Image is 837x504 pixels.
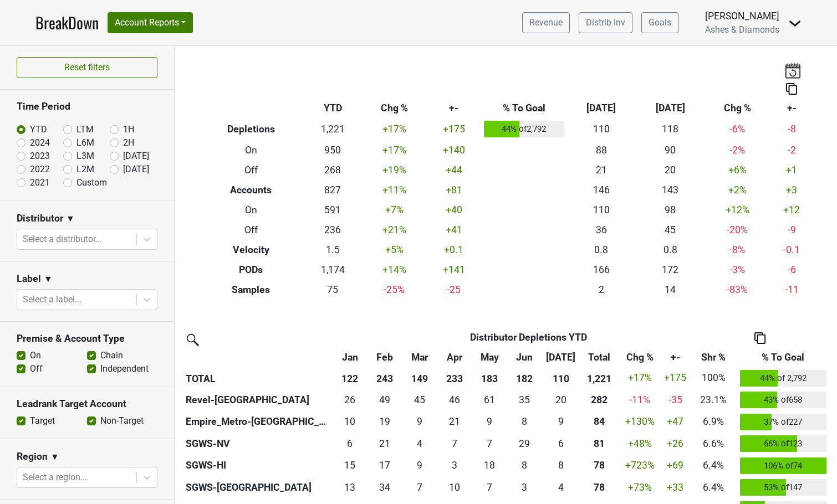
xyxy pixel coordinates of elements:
[545,436,577,451] div: 6
[198,260,304,280] th: PODs
[705,24,779,35] span: Ashes & Diamonds
[770,200,814,220] td: +12
[304,260,362,280] td: 1,174
[619,476,660,498] td: +73 %
[690,411,737,433] td: 6.9%
[370,436,400,451] div: 21
[437,367,472,389] th: 233
[582,414,616,429] div: 84
[663,480,687,495] div: +33
[690,476,737,498] td: 6.4%
[705,260,770,280] td: -3 %
[402,367,437,389] th: 149
[427,220,482,240] td: +41
[440,436,469,451] div: 7
[437,476,472,498] td: 10.251
[368,433,402,455] td: 21.083
[35,11,99,34] a: BreakDown
[566,140,636,160] td: 88
[440,458,469,472] div: 3
[507,367,542,389] th: 182
[619,347,660,367] th: Chg %: activate to sort column ascending
[566,280,636,300] td: 2
[542,455,580,477] td: 8.334
[566,119,636,141] td: 110
[566,260,636,280] td: 166
[17,57,157,78] button: Reset filters
[545,414,577,429] div: 9
[183,433,333,455] th: SGWS-NV
[636,119,705,141] td: 118
[304,240,362,260] td: 1.5
[437,433,472,455] td: 7.083
[333,389,368,411] td: 26
[30,163,50,176] label: 2022
[76,150,94,163] label: L3M
[472,411,507,433] td: 8.5
[30,362,43,376] label: Off
[183,389,333,411] th: Revel-[GEOGRAPHIC_DATA]
[100,414,144,428] label: Non-Target
[402,455,437,477] td: 9.25
[335,436,365,451] div: 6
[123,163,149,176] label: [DATE]
[579,455,619,477] th: 78.166
[437,389,472,411] td: 45.667
[690,433,737,455] td: 6.6%
[582,393,616,407] div: 282
[770,160,814,180] td: +1
[198,160,304,180] th: Off
[76,163,94,176] label: L2M
[123,136,134,150] label: 2H
[475,393,504,407] div: 61
[427,280,482,300] td: -25
[17,273,41,285] h3: Label
[545,458,577,472] div: 8
[636,280,705,300] td: 14
[362,240,427,260] td: +5 %
[17,398,157,410] h3: Leadrank Target Account
[705,220,770,240] td: -20 %
[30,150,50,163] label: 2023
[566,180,636,200] td: 146
[770,99,814,119] th: +-
[30,176,50,189] label: 2021
[705,140,770,160] td: -2 %
[475,414,504,429] div: 9
[628,372,652,383] span: +17%
[566,220,636,240] td: 36
[437,455,472,477] td: 2.916
[427,200,482,220] td: +40
[705,9,779,23] div: [PERSON_NAME]
[510,393,539,407] div: 35
[566,160,636,180] td: 21
[663,436,687,451] div: +26
[472,367,507,389] th: 183
[183,411,333,433] th: Empire_Metro-[GEOGRAPHIC_DATA]
[198,200,304,220] th: On
[437,411,472,433] td: 21
[737,347,829,367] th: % To Goal: activate to sort column ascending
[705,180,770,200] td: +2 %
[362,260,427,280] td: +14 %
[472,433,507,455] td: 7
[427,260,482,280] td: +141
[636,160,705,180] td: 20
[304,119,362,141] td: 1,221
[475,436,504,451] div: 7
[427,160,482,180] td: +44
[368,389,402,411] td: 49.083
[507,347,542,367] th: Jun: activate to sort column ascending
[30,414,55,428] label: Target
[566,99,636,119] th: [DATE]
[108,12,193,33] button: Account Reports
[402,347,437,367] th: Mar: activate to sort column ascending
[507,433,542,455] td: 29.25
[582,436,616,451] div: 81
[663,393,687,407] div: -35
[472,455,507,477] td: 17.75
[335,458,365,472] div: 15
[370,414,400,429] div: 19
[405,393,435,407] div: 45
[770,280,814,300] td: -11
